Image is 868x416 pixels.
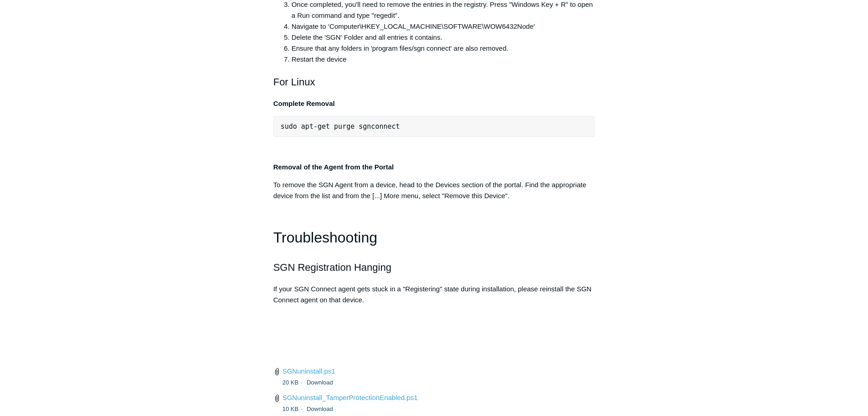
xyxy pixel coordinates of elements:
a: SGNuninstall_TamperProtectionEnabled.ps1 [282,394,418,401]
li: Ensure that any folders in 'program files/sgn connect' are also removed. [292,43,595,54]
span: To remove the SGN Agent from a device, head to the Devices section of the portal. Find the approp... [273,181,586,200]
strong: Complete Removal [273,100,335,107]
pre: sudo apt-get purge sgnconnect [273,116,595,137]
h2: SGN Registration Hanging [273,259,595,275]
span: 20 KB [282,379,305,386]
span: If your SGN Connect agent gets stuck in a "Registering" state during installation, please reinsta... [273,285,592,304]
strong: Removal of the Agent from the Portal [273,163,394,171]
a: SGNuninstall.ps1 [282,367,335,375]
a: Download [307,379,333,386]
li: Delete the 'SGN' Folder and all entries it contains. [292,32,595,43]
a: Download [307,405,333,412]
h2: For Linux [273,74,595,90]
li: Restart the device [292,54,595,65]
li: Navigate to ‘Computer\HKEY_LOCAL_MACHINE\SOFTWARE\WOW6432Node' [292,21,595,32]
span: 10 KB [282,405,305,412]
h1: Troubleshooting [273,226,595,249]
